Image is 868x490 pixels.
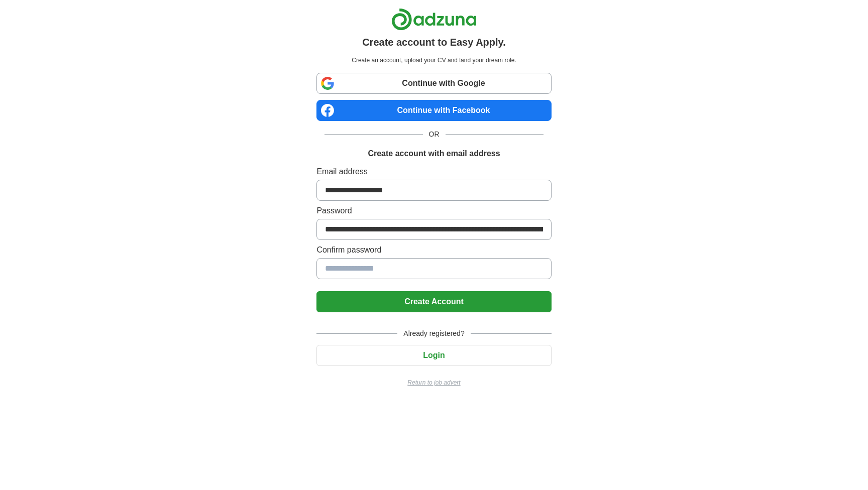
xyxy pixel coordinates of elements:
[397,328,470,339] span: Already registered?
[316,205,551,217] label: Password
[362,35,506,50] h1: Create account to Easy Apply.
[316,73,551,94] a: Continue with Google
[368,148,500,160] h1: Create account with email address
[316,291,551,312] button: Create Account
[316,378,551,387] a: Return to job advert
[423,129,446,140] span: OR
[316,244,551,256] label: Confirm password
[391,8,477,31] img: Adzuna logo
[316,100,551,121] a: Continue with Facebook
[316,345,551,366] button: Login
[316,351,551,359] a: Login
[318,56,549,65] p: Create an account, upload your CV and land your dream role.
[316,166,551,178] label: Email address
